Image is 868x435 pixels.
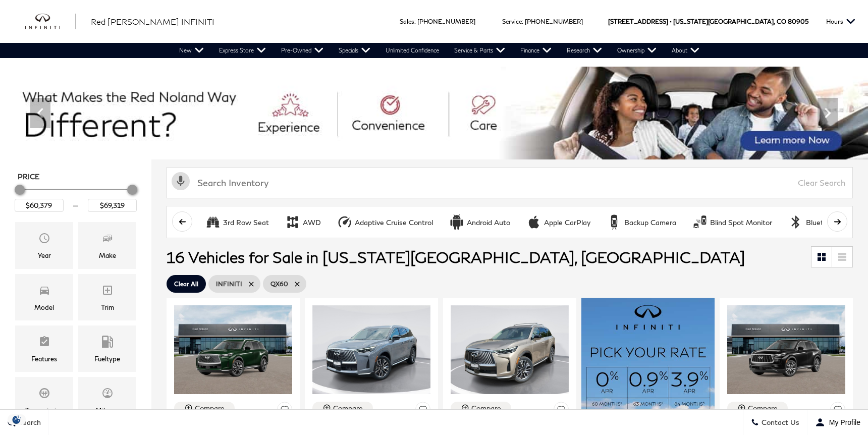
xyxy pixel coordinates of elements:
[274,43,331,58] a: Pre-Owned
[5,414,28,425] section: Click to Open Cookie Consent Modal
[825,418,860,426] span: My Profile
[830,402,845,420] button: Save Vehicle
[167,167,853,198] input: Search Inventory
[478,141,489,151] span: Go to slide 8
[513,43,559,58] a: Finance
[451,402,511,415] button: Compare Vehicle
[15,181,137,212] div: Price
[270,278,288,290] span: QX60
[333,404,363,413] div: Compare
[127,185,137,195] div: Maximum Price
[415,402,430,420] button: Save Vehicle
[95,405,120,416] div: Mileage
[759,418,799,427] span: Contact Us
[783,211,844,233] button: BluetoothBluetooth
[99,250,116,261] div: Make
[379,141,390,151] span: Go to slide 1
[464,141,474,151] span: Go to slide 7
[748,404,778,413] div: Compare
[303,218,321,227] div: AWD
[608,18,808,25] a: [STREET_ADDRESS] • [US_STATE][GEOGRAPHIC_DATA], CO 80905
[34,302,54,313] div: Model
[610,43,664,58] a: Ownership
[827,211,847,232] button: scroll right
[38,333,50,353] span: Features
[200,211,275,233] button: 3rd Row Seat3rd Row Seat
[710,218,772,227] div: Blind Spot Monitor
[355,218,433,227] div: Adaptive Cruise Control
[436,141,446,151] span: Go to slide 5
[554,402,569,420] button: Save Vehicle
[91,17,214,26] span: Red [PERSON_NAME] INFINITI
[285,214,300,230] div: AWD
[78,274,136,320] div: TrimTrim
[25,14,76,30] img: INFINITI
[216,278,242,290] span: INFINITI
[332,211,439,233] button: Adaptive Cruise ControlAdaptive Cruise Control
[525,18,583,25] a: [PHONE_NUMBER]
[467,218,510,227] div: Android Auto
[449,214,464,230] div: Android Auto
[400,18,414,25] span: Sales
[818,98,838,128] div: Next
[78,325,136,372] div: FueltypeFueltype
[5,414,28,425] img: Opt-Out Icon
[378,43,447,58] a: Unlimited Confidence
[18,172,134,181] h5: Price
[101,333,114,353] span: Fueltype
[174,402,235,415] button: Compare Vehicle
[38,250,51,261] div: Year
[559,43,610,58] a: Research
[544,218,590,227] div: Apple CarPlay
[417,18,475,25] a: [PHONE_NUMBER]
[788,214,803,230] div: Bluetooth
[91,16,214,28] a: Red [PERSON_NAME] INFINITI
[312,305,430,394] img: 2026 INFINITI QX60 LUXE AWD
[205,214,221,230] div: 3rd Row Seat
[807,410,868,435] button: Open user profile menu
[101,282,114,302] span: Trim
[394,141,404,151] span: Go to slide 2
[522,18,523,25] span: :
[172,172,190,190] svg: Click to toggle on voice search
[25,405,64,416] div: Transmission
[312,402,373,415] button: Compare Vehicle
[223,218,269,227] div: 3rd Row Seat
[526,214,541,230] div: Apple CarPlay
[25,14,76,30] a: infiniti
[195,404,225,413] div: Compare
[607,214,622,230] div: Backup Camera
[78,222,136,268] div: MakeMake
[444,211,516,233] button: Android AutoAndroid Auto
[337,214,352,230] div: Adaptive Cruise Control
[15,222,73,268] div: YearYear
[38,385,50,405] span: Transmission
[15,274,73,320] div: ModelModel
[414,18,416,25] span: :
[15,199,64,212] input: Minimum
[172,43,211,58] a: New
[172,211,192,232] button: scroll left
[687,211,778,233] button: Blind Spot MonitorBlind Spot Monitor
[174,305,292,394] img: 2026 INFINITI QX60 LUXE AWD
[38,282,50,302] span: Model
[94,353,120,364] div: Fueltype
[450,141,460,151] span: Go to slide 6
[806,218,839,227] div: Bluetooth
[331,43,378,58] a: Specials
[101,302,114,313] div: Trim
[101,385,114,405] span: Mileage
[78,377,136,423] div: MileageMileage
[167,248,745,266] span: 16 Vehicles for Sale in [US_STATE][GEOGRAPHIC_DATA], [GEOGRAPHIC_DATA]
[408,141,418,151] span: Go to slide 3
[280,211,327,233] button: AWDAWD
[172,43,707,58] nav: Main Navigation
[38,230,50,250] span: Year
[31,353,57,364] div: Features
[422,141,432,151] span: Go to slide 4
[101,230,114,250] span: Make
[451,305,569,394] img: 2026 INFINITI QX60 LUXE AWD
[692,214,708,230] div: Blind Spot Monitor
[447,43,513,58] a: Service & Parts
[88,199,137,212] input: Maximum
